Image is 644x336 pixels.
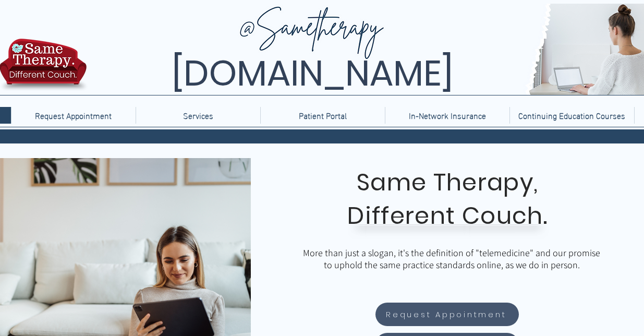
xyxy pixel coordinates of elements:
a: Patient Portal [260,107,385,124]
a: Request Appointment [11,107,136,124]
p: Request Appointment [30,107,117,124]
span: Different Couch. [347,199,548,232]
a: Continuing Education Courses [509,107,634,124]
p: More than just a slogan, it's the definition of "telemedicine" and our promise to uphold the same... [300,247,603,271]
p: Patient Portal [294,107,352,124]
p: In-Network Insurance [404,107,491,124]
div: Services [136,107,260,124]
a: Request Appointment [375,303,519,326]
span: Same Therapy, [357,166,539,199]
a: In-Network Insurance [385,107,509,124]
span: Request Appointment [386,308,506,320]
p: Continuing Education Courses [513,107,630,124]
p: Services [178,107,218,124]
span: [DOMAIN_NAME] [172,49,453,98]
